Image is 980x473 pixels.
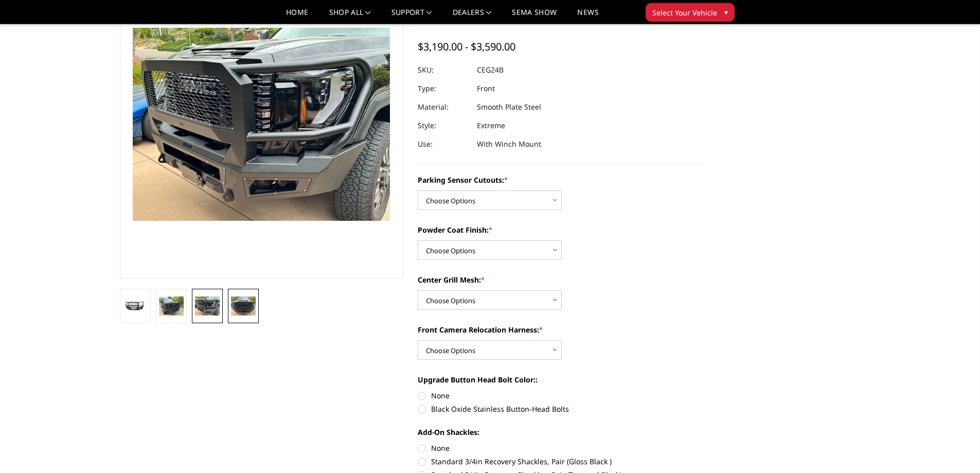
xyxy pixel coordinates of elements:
[418,324,702,335] label: Front Camera Relocation Harness:
[477,79,495,98] dd: Front
[418,443,702,453] label: None
[286,9,308,24] a: Home
[231,296,256,315] img: 2024-2025 GMC 2500-3500 - A2 Series - Extreme Front Bumper (winch mount)
[418,404,702,414] label: Black Oxide Stainless Button-Head Bolts
[652,7,717,18] span: Select Your Vehicle
[418,174,702,185] label: Parking Sensor Cutouts:
[453,9,492,24] a: Dealers
[418,224,702,235] label: Powder Coat Finish:
[418,427,702,437] label: Add-On Shackles:
[418,135,469,153] dt: Use:
[159,296,184,315] img: 2024-2025 GMC 2500-3500 - A2 Series - Extreme Front Bumper (winch mount)
[477,98,541,116] dd: Smooth Plate Steel
[646,3,735,22] button: Select Your Vehicle
[724,7,728,17] span: ▾
[418,61,469,79] dt: SKU:
[418,456,702,467] label: Standard 3/4in Recovery Shackles, Pair (Gloss Black )
[477,116,505,135] dd: Extreme
[329,9,371,24] a: shop all
[577,9,598,24] a: News
[418,374,702,385] label: Upgrade Button Head Bolt Color::
[123,301,148,312] img: 2024-2025 GMC 2500-3500 - A2 Series - Extreme Front Bumper (winch mount)
[418,274,702,285] label: Center Grill Mesh:
[477,61,504,79] dd: CEG24B
[477,135,541,153] dd: With Winch Mount
[418,40,515,54] span: $3,190.00 - $3,590.00
[512,9,557,24] a: SEMA Show
[195,296,220,315] img: 2024-2025 GMC 2500-3500 - A2 Series - Extreme Front Bumper (winch mount)
[391,9,432,24] a: Support
[418,390,702,401] label: None
[418,79,469,98] dt: Type:
[418,116,469,135] dt: Style:
[418,98,469,116] dt: Material:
